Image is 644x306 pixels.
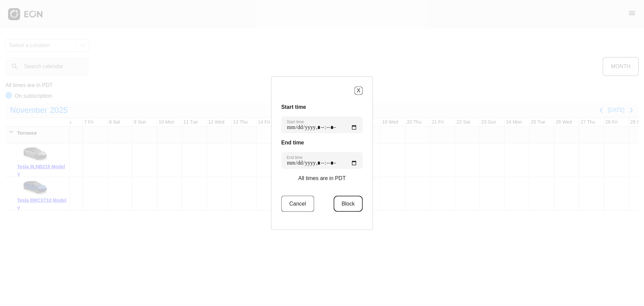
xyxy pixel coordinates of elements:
[333,195,363,212] button: Block
[355,86,363,95] button: X
[281,103,363,111] h3: Start time
[287,119,304,124] label: Start time
[281,138,363,146] h3: End time
[287,155,303,160] label: End time
[281,195,314,212] button: Cancel
[298,174,345,182] p: All times are in PDT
